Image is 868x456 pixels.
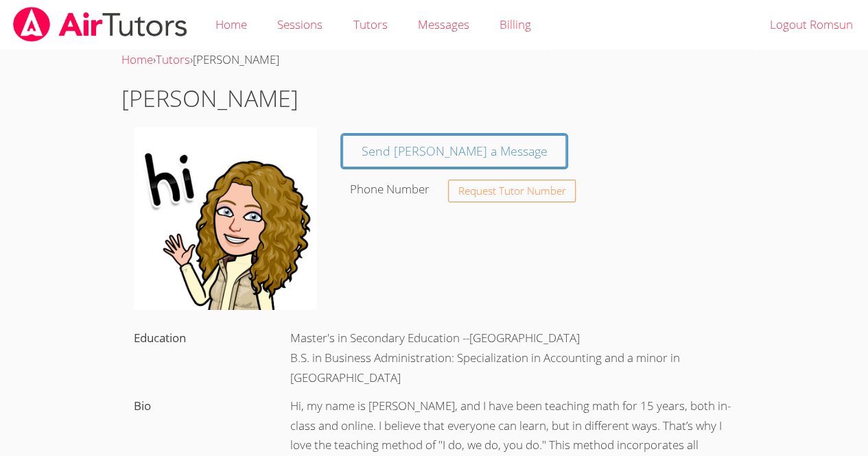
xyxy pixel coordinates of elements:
span: Request Tutor Number [458,186,566,196]
label: Education [134,330,186,346]
img: e4a6bf7c944b6591f2be0db3312c297d0594d8ff037992c70c679e0557eee3e6.0.png [134,127,317,310]
img: airtutors_banner-c4298cdbf04f3fff15de1276eac7730deb9818008684d7c2e4769d2f7ddbe033.png [12,7,189,42]
label: Phone Number [350,181,430,197]
div: Master's in Secondary Education --[GEOGRAPHIC_DATA] B.S. in Business Administration: Specializati... [278,324,747,392]
span: [PERSON_NAME] [193,51,279,67]
button: Request Tutor Number [448,180,576,202]
h1: [PERSON_NAME] [121,81,747,116]
a: Send [PERSON_NAME] a Message [342,135,567,167]
div: › › [121,50,747,70]
label: Bio [134,398,151,413]
a: Tutors [156,51,190,67]
span: Messages [418,16,469,32]
a: Home [121,51,153,67]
